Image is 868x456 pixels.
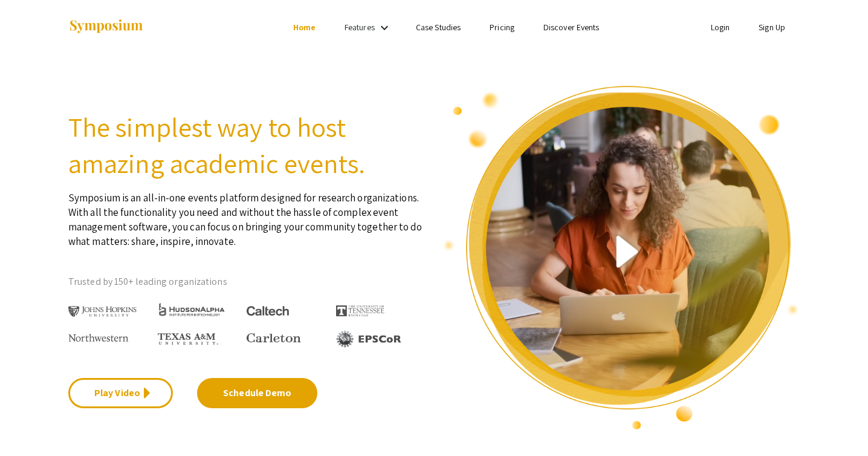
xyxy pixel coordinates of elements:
img: Caltech [247,306,289,316]
a: Home [293,22,316,33]
a: Pricing [490,22,514,33]
img: video overview of Symposium [443,85,800,431]
img: HudsonAlpha [158,302,226,316]
img: The University of Tennessee [336,305,384,316]
a: Discover Events [543,22,600,33]
a: Play Video [68,378,173,408]
img: Johns Hopkins University [68,306,137,318]
a: Login [711,22,730,33]
p: Trusted by 150+ leading organizations [68,273,425,291]
a: Sign Up [759,22,785,33]
mat-icon: Expand Features list [377,21,392,35]
a: Case Studies [416,22,461,33]
p: Symposium is an all-in-one events platform designed for research organizations. With all the func... [68,181,425,249]
img: Texas A&M University [158,333,218,345]
h2: The simplest way to host amazing academic events. [68,109,425,181]
img: EPSCOR [336,330,403,348]
img: Northwestern [68,334,129,341]
img: Carleton [247,333,301,343]
a: Schedule Demo [197,378,317,408]
a: Features [345,22,375,33]
img: Symposium by ForagerOne [68,19,144,35]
